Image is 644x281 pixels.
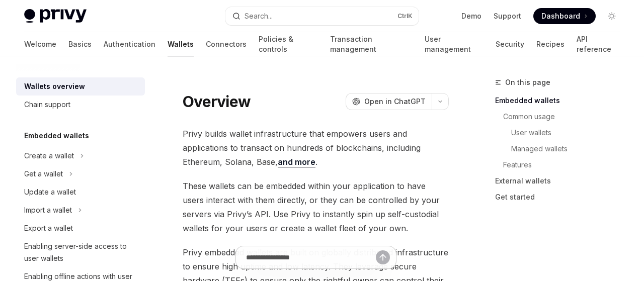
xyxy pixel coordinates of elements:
a: Security [496,32,524,56]
a: Common usage [503,109,628,125]
a: Update a wallet [16,183,145,201]
a: Demo [461,11,481,21]
button: Search...CtrlK [225,7,419,25]
div: Enabling server-side access to user wallets [24,240,139,264]
a: Authentication [104,32,155,56]
a: Embedded wallets [495,92,628,109]
a: Welcome [24,32,56,56]
div: Import a wallet [24,204,72,216]
span: Ctrl K [397,12,413,20]
a: Chain support [16,96,145,114]
button: Send message [376,250,390,264]
button: Open in ChatGPT [346,93,432,110]
img: light logo [24,9,87,23]
a: Transaction management [330,32,413,56]
span: Privy builds wallet infrastructure that empowers users and applications to transact on hundreds o... [183,127,449,169]
h5: Embedded wallets [24,130,89,142]
div: Create a wallet [24,150,74,162]
div: Search... [245,10,273,22]
a: Connectors [206,32,247,56]
a: Wallets [168,32,194,56]
a: Dashboard [533,8,596,24]
a: and more [278,157,315,167]
a: Wallets overview [16,77,145,96]
a: API reference [577,32,620,56]
span: Open in ChatGPT [364,97,426,107]
a: Recipes [536,32,565,56]
span: Dashboard [541,11,580,21]
a: Managed wallets [511,141,628,157]
span: These wallets can be embedded within your application to have users interact with them directly, ... [183,179,449,235]
a: External wallets [495,173,628,189]
a: Features [503,157,628,173]
span: On this page [505,76,550,88]
a: Support [494,11,521,21]
a: Export a wallet [16,219,145,237]
div: Export a wallet [24,222,73,234]
div: Update a wallet [24,186,76,198]
div: Wallets overview [24,80,85,92]
a: Enabling server-side access to user wallets [16,237,145,267]
button: Toggle dark mode [604,8,620,24]
h1: Overview [183,92,251,111]
a: Policies & controls [259,32,318,56]
a: User management [425,32,483,56]
a: Get started [495,189,628,205]
div: Get a wallet [24,168,63,180]
a: Basics [68,32,92,56]
a: User wallets [511,125,628,141]
div: Chain support [24,99,70,111]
